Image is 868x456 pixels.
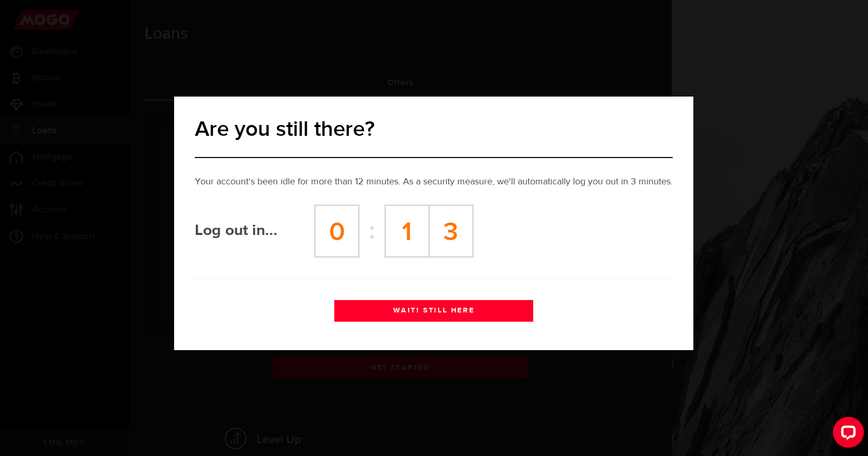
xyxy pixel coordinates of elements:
h2: Log out in... [195,225,314,237]
iframe: LiveChat chat widget [825,413,868,456]
td: : [359,205,385,257]
td: 3 [429,205,473,257]
button: WAIT! STILL HERE [334,300,533,322]
td: 0 [315,205,359,257]
p: Your account's been idle for more than 12 minutes. As a security measure, we'll automatically log... [195,175,673,189]
h2: Are you still there? [195,116,673,143]
td: 1 [385,205,429,257]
